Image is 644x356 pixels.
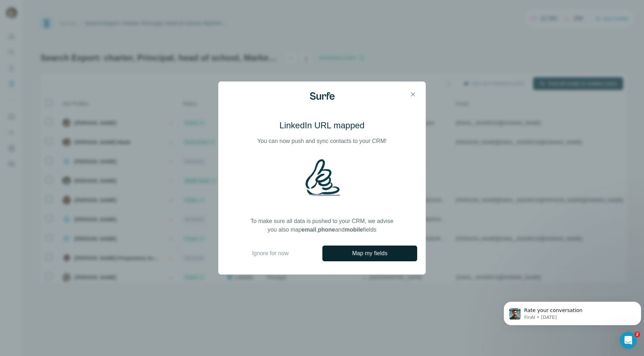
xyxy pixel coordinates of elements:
strong: phone [318,227,335,233]
iframe: Intercom live chat [620,332,637,349]
span: 2 [634,332,640,337]
h3: LinkedIn URL mapped [279,120,365,131]
button: Map my fields [322,246,417,261]
button: Ignore for now [227,249,314,258]
span: Map my fields [352,249,387,258]
span: Ignore for now [252,249,288,258]
p: To make sure all data is pushed to your CRM, we advise you also map , and fields [250,217,394,234]
img: Illustration - Shaka [303,158,341,197]
iframe: Intercom notifications message [501,287,644,337]
img: Surfe Logo [310,92,335,100]
strong: email [302,227,316,233]
p: You can now push and sync contacts to your CRM! [257,137,386,145]
strong: mobile [345,227,363,233]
